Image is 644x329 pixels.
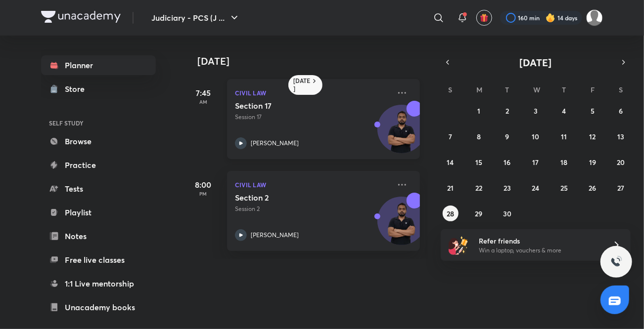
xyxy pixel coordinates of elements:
[532,132,539,141] abbr: September 10, 2025
[378,202,425,249] img: Avatar
[528,180,544,196] button: September 24, 2025
[503,209,511,218] abbr: September 30, 2025
[556,154,572,170] button: September 18, 2025
[477,106,480,116] abbr: September 1, 2025
[471,206,487,221] button: September 29, 2025
[613,180,629,196] button: September 27, 2025
[41,55,156,75] a: Planner
[471,103,487,119] button: September 1, 2025
[613,128,629,144] button: September 13, 2025
[556,103,572,119] button: September 4, 2025
[613,154,629,170] button: September 20, 2025
[589,158,596,167] abbr: September 19, 2025
[41,131,156,151] a: Browse
[443,154,459,170] button: September 14, 2025
[293,77,311,93] h6: [DATE]
[184,191,223,197] p: PM
[532,158,539,167] abbr: September 17, 2025
[500,206,515,221] button: September 30, 2025
[585,154,600,170] button: September 19, 2025
[41,11,121,23] img: Company Logo
[41,226,156,246] a: Notes
[447,209,454,218] abbr: September 28, 2025
[546,13,555,23] img: streak
[471,180,487,196] button: September 22, 2025
[562,85,566,94] abbr: Thursday
[475,158,482,167] abbr: September 15, 2025
[560,183,568,193] abbr: September 25, 2025
[589,132,596,141] abbr: September 12, 2025
[41,297,156,317] a: Unacademy books
[41,274,156,293] a: 1:1 Live mentorship
[561,132,567,141] abbr: September 11, 2025
[619,106,623,116] abbr: September 6, 2025
[443,206,459,221] button: September 28, 2025
[475,209,483,218] abbr: September 29, 2025
[235,113,390,122] p: Session 17
[533,85,540,94] abbr: Wednesday
[480,13,489,22] img: avatar
[184,179,223,191] h5: 8:00
[589,183,596,193] abbr: September 26, 2025
[476,10,492,26] button: avatar
[378,110,425,158] img: Avatar
[455,55,617,69] button: [DATE]
[41,115,156,131] h6: SELF STUDY
[235,179,390,191] p: Civil Law
[617,183,624,193] abbr: September 27, 2025
[556,128,572,144] button: September 11, 2025
[500,180,515,196] button: September 23, 2025
[528,103,544,119] button: September 3, 2025
[184,99,223,105] p: AM
[591,106,595,116] abbr: September 5, 2025
[528,154,544,170] button: September 17, 2025
[251,139,299,148] p: [PERSON_NAME]
[479,236,600,246] h6: Refer friends
[534,106,538,116] abbr: September 3, 2025
[610,256,622,268] img: ttu
[500,103,515,119] button: September 2, 2025
[528,128,544,144] button: September 10, 2025
[251,231,299,240] p: [PERSON_NAME]
[41,11,121,25] a: Company Logo
[41,155,156,175] a: Practice
[477,132,481,141] abbr: September 8, 2025
[619,85,623,94] abbr: Saturday
[585,103,600,119] button: September 5, 2025
[506,106,509,116] abbr: September 2, 2025
[449,132,452,141] abbr: September 7, 2025
[443,180,459,196] button: September 21, 2025
[532,183,539,193] abbr: September 24, 2025
[504,158,511,167] abbr: September 16, 2025
[235,101,358,111] h5: Section 17
[443,128,459,144] button: September 7, 2025
[471,154,487,170] button: September 15, 2025
[591,85,595,94] abbr: Friday
[476,85,482,94] abbr: Monday
[65,83,91,95] div: Store
[41,79,156,99] a: Store
[449,235,468,255] img: referral
[145,8,246,28] button: Judiciary - PCS (J ...
[585,180,600,196] button: September 26, 2025
[586,9,603,26] img: Shivangee Singh
[562,106,566,116] abbr: September 4, 2025
[447,158,454,167] abbr: September 14, 2025
[506,85,509,94] abbr: Tuesday
[500,154,515,170] button: September 16, 2025
[197,55,430,67] h4: [DATE]
[235,87,390,99] p: Civil Law
[585,128,600,144] button: September 12, 2025
[471,128,487,144] button: September 8, 2025
[556,180,572,196] button: September 25, 2025
[184,87,223,99] h5: 7:45
[617,132,624,141] abbr: September 13, 2025
[479,246,600,255] p: Win a laptop, vouchers & more
[506,132,509,141] abbr: September 9, 2025
[41,179,156,199] a: Tests
[475,183,482,193] abbr: September 22, 2025
[617,158,625,167] abbr: September 20, 2025
[500,128,515,144] button: September 9, 2025
[613,103,629,119] button: September 6, 2025
[235,193,358,203] h5: Section 2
